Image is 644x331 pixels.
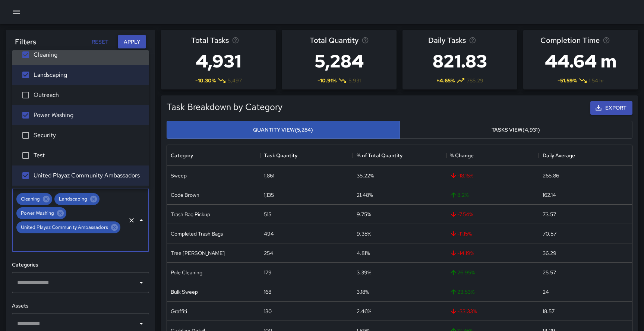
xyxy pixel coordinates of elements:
div: 1,861 [264,172,274,179]
div: Cleaning [16,193,52,205]
div: 3.18% [357,288,369,296]
span: 5,931 [348,77,361,84]
span: -11.15 % [450,230,472,237]
span: -33.33 % [450,308,477,315]
button: Quantity View(5,284) [167,121,400,139]
div: % of Total Quantity [353,145,446,166]
div: % Change [446,145,539,166]
button: Clear [126,215,137,226]
div: 18.57 [543,308,555,315]
span: Power Washing [34,111,143,120]
h5: Task Breakdown by Category [167,101,282,113]
span: United Playaz Community Ambassadors [34,171,143,180]
h6: Filters [15,36,36,48]
div: 70.57 [543,230,556,237]
div: 9.75% [357,211,371,218]
span: Daily Tasks [428,34,466,46]
button: Open [136,318,146,329]
svg: Total task quantity in the selected period, compared to the previous period. [362,37,369,44]
div: Category [171,145,193,166]
h3: 5,284 [310,46,369,76]
h3: 4,931 [191,46,246,76]
div: Task Quantity [260,145,353,166]
span: Security [34,131,143,140]
svg: Average time taken to complete tasks in the selected period, compared to the previous period. [603,37,610,44]
div: % of Total Quantity [357,145,402,166]
div: Trash Bag Pickup [171,211,210,218]
div: 179 [264,269,272,276]
div: Landscaping [54,193,100,205]
div: 3.39% [357,269,371,276]
div: 168 [264,288,271,296]
span: -7.54 % [450,211,473,218]
div: Completed Trash Bags [171,230,223,237]
span: Total Tasks [191,34,229,46]
div: Code Brown [171,191,199,199]
span: Landscaping [54,195,92,203]
div: 9.35% [357,230,371,237]
div: 2.46% [357,308,371,315]
svg: Average number of tasks per day in the selected period, compared to the previous period. [469,37,476,44]
div: 4.81% [357,249,370,257]
button: Open [136,277,146,288]
div: Daily Average [543,145,575,166]
div: Bulk Sweep [171,288,198,296]
span: 8.2 % [450,191,468,199]
div: % Change [450,145,474,166]
span: -10.91 % [318,77,337,84]
div: Category [167,145,260,166]
span: 5,497 [228,77,242,84]
span: -14.19 % [450,249,474,257]
div: Sweep [171,172,187,179]
div: 24 [543,288,549,296]
div: 73.57 [543,211,556,218]
span: Outreach [34,91,143,100]
h3: 44.64 m [540,46,621,76]
div: 265.86 [543,172,559,179]
div: Pole Cleaning [171,269,202,276]
span: + 4.65 % [436,77,455,84]
div: Power Washing [16,207,66,219]
div: 25.57 [543,269,556,276]
div: 1,135 [264,191,274,199]
div: 35.22% [357,172,374,179]
button: Export [590,101,632,115]
div: 515 [264,211,271,218]
span: 785.29 [467,77,483,84]
span: Power Washing [16,209,59,217]
div: Tree Wells [171,249,225,257]
span: -10.30 % [195,77,216,84]
h3: 821.83 [428,46,492,76]
span: 26.95 % [450,269,475,276]
div: Task Quantity [264,145,297,166]
button: Tasks View(4,931) [400,121,633,139]
svg: Total number of tasks in the selected period, compared to the previous period. [232,37,239,44]
button: Apply [118,35,146,49]
h6: Assets [12,302,149,310]
span: 23.53 % [450,288,474,296]
span: Cleaning [16,195,44,203]
span: Cleaning [34,50,143,59]
span: -18.16 % [450,172,473,179]
span: 1.54 hr [589,77,604,84]
div: Daily Average [539,145,632,166]
span: Landscaping [34,70,143,79]
h6: Categories [12,261,149,269]
span: -51.59 % [558,77,577,84]
div: 162.14 [543,191,556,199]
button: Reset [88,35,112,49]
button: Close [136,215,146,226]
div: 130 [264,308,272,315]
div: 21.48% [357,191,373,199]
div: 494 [264,230,274,237]
div: United Playaz Community Ambassadors [16,221,120,233]
span: Test [34,151,143,160]
span: Total Quantity [310,34,359,46]
span: United Playaz Community Ambassadors [16,223,113,231]
div: 36.29 [543,249,556,257]
div: Graffiti [171,308,187,315]
span: Completion Time [540,34,600,46]
div: 254 [264,249,273,257]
